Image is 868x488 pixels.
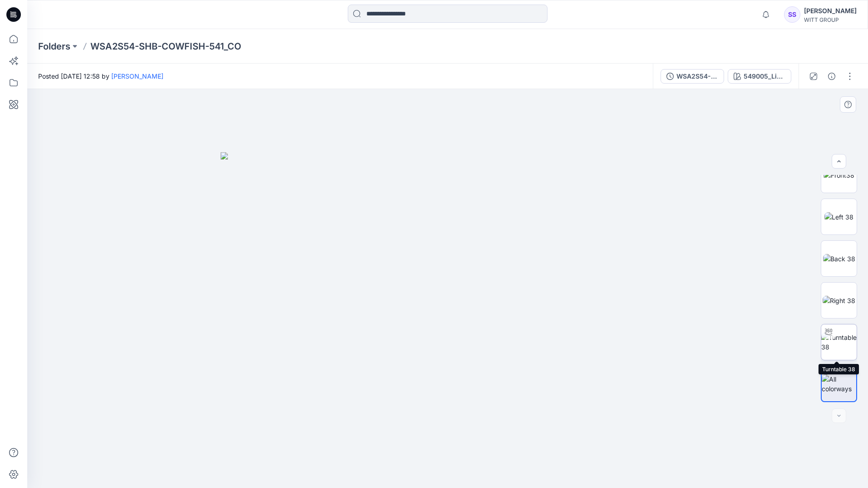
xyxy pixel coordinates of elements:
img: Left 38 [824,212,853,222]
img: Back 38 [823,254,855,264]
a: Folders [38,40,70,53]
img: Front38 [824,170,854,180]
div: SS [784,6,800,23]
div: [PERSON_NAME] [804,5,857,16]
img: eyJhbGciOiJIUzI1NiIsImtpZCI6IjAiLCJzbHQiOiJzZXMiLCJ0eXAiOiJKV1QifQ.eyJkYXRhIjp7InR5cGUiOiJzdG9yYW... [221,152,675,488]
button: 549005_Lime-Printed [728,69,791,84]
img: All colorways [822,374,856,393]
div: 549005_Lime-Printed [744,71,785,81]
span: Posted [DATE] 12:58 by [38,71,163,81]
button: Details [824,69,839,84]
button: WSA2S54-SHB-COWFISH-541_CO [661,69,724,84]
img: Turntable 38 [821,333,857,352]
a: [PERSON_NAME] [111,72,163,80]
div: WSA2S54-SHB-COWFISH-541_CO [676,71,718,81]
img: Right 38 [823,296,855,305]
div: WITT GROUP [804,16,857,23]
p: WSA2S54-SHB-COWFISH-541_CO [90,40,241,53]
